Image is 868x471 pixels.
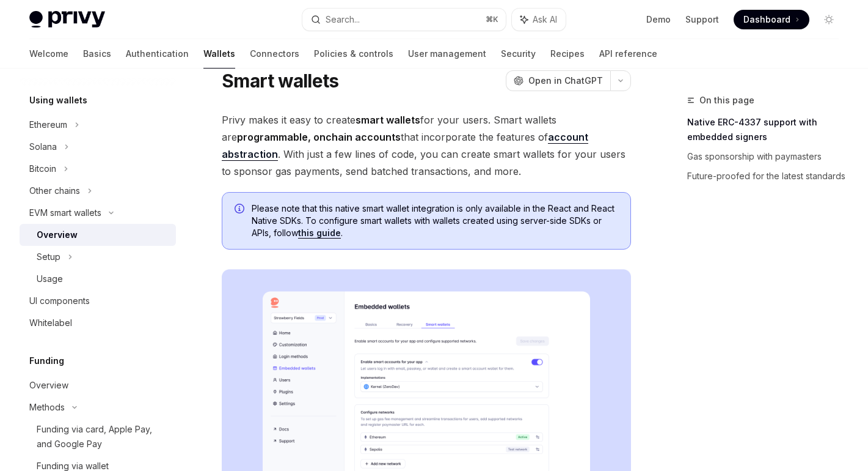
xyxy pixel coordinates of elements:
[819,10,839,29] button: Toggle dark mode
[20,418,176,455] a: Funding via card, Apple Pay, and Google Pay
[29,93,87,108] h5: Using wallets
[235,204,247,216] svg: Info
[687,166,848,186] a: Future-proofed for the latest standards
[501,39,536,69] a: Security
[203,39,235,69] a: Wallets
[222,111,631,180] span: Privy makes it easy to create for your users. Smart wallets are that incorporate the features of ...
[550,39,585,69] a: Recipes
[250,39,299,69] a: Connectors
[599,39,657,69] a: API reference
[37,228,78,242] div: Overview
[252,202,618,239] span: Please note that this native smart wallet integration is only available in the React and React Na...
[298,228,341,239] a: this guide
[29,294,90,308] div: UI components
[685,13,719,26] a: Support
[29,11,105,28] img: light logo
[687,147,848,166] a: Gas sponsorship with paymasters
[687,113,848,147] a: Native ERC-4337 support with embedded signers
[29,161,56,176] div: Bitcoin
[20,290,176,312] a: UI components
[37,422,169,451] div: Funding via card, Apple Pay, and Google Pay
[29,184,80,198] div: Other chains
[506,70,610,91] button: Open in ChatGPT
[83,39,111,69] a: Basics
[302,9,506,31] button: Search...⌘K
[326,12,360,27] div: Search...
[126,39,189,69] a: Authentication
[29,206,101,220] div: EVM smart wallets
[408,39,486,69] a: User management
[37,250,60,264] div: Setup
[646,13,671,26] a: Demo
[29,316,72,330] div: Whitelabel
[29,354,64,368] h5: Funding
[20,374,176,396] a: Overview
[533,13,557,26] span: Ask AI
[743,13,790,26] span: Dashboard
[512,9,566,31] button: Ask AI
[29,378,68,393] div: Overview
[29,117,67,132] div: Ethereum
[356,114,420,126] strong: smart wallets
[29,139,57,154] div: Solana
[37,272,63,286] div: Usage
[20,268,176,290] a: Usage
[699,93,754,108] span: On this page
[20,224,176,246] a: Overview
[486,15,498,24] span: ⌘ K
[20,312,176,334] a: Whitelabel
[734,10,809,29] a: Dashboard
[528,75,603,87] span: Open in ChatGPT
[29,39,68,69] a: Welcome
[222,70,338,92] h1: Smart wallets
[237,131,401,143] strong: programmable, onchain accounts
[314,39,393,69] a: Policies & controls
[29,400,65,415] div: Methods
